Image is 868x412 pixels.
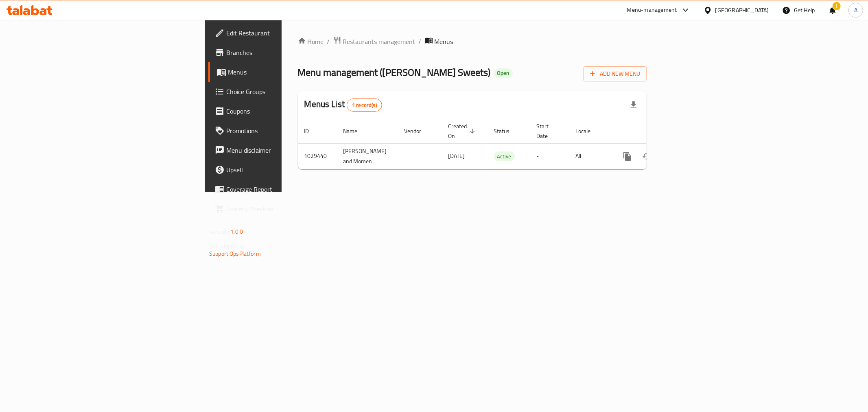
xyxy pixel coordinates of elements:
td: All [569,143,611,169]
span: Version: [209,226,229,237]
li: / [419,37,422,46]
span: Vendor [404,126,432,136]
h2: Menus List [304,98,382,112]
td: - [530,143,569,169]
th: Actions [611,119,702,144]
span: Branches [226,48,343,57]
a: Upsell [208,160,350,180]
div: Menu-management [627,5,677,15]
a: Coverage Report [208,180,350,199]
div: Active [494,151,515,161]
div: [GEOGRAPHIC_DATA] [715,6,769,15]
td: [PERSON_NAME] and Momen [337,143,398,169]
span: Promotions [226,126,343,136]
span: Status [494,126,520,136]
span: Choice Groups [226,87,343,96]
span: Open [494,70,513,77]
span: Menu disclaimer [226,145,343,155]
a: Coupons [208,101,350,121]
span: 1.0.0 [230,226,243,237]
a: Restaurants management [333,36,415,47]
span: Menu management ( [PERSON_NAME] Sweets ) [298,63,491,81]
a: Branches [208,43,350,62]
a: Menu disclaimer [208,140,350,160]
nav: breadcrumb [298,36,647,47]
span: Created On [448,121,478,141]
span: Start Date [537,121,560,141]
span: Name [343,126,368,136]
a: Grocery Checklist [208,199,350,219]
table: enhanced table [298,119,702,169]
span: Active [494,152,515,161]
span: 1 record(s) [347,101,382,109]
span: ID [304,126,320,136]
span: Coverage Report [226,184,343,194]
div: Export file [624,95,643,115]
button: Add New Menu [584,66,647,81]
button: more [618,147,637,166]
a: Promotions [208,121,350,140]
div: Total records count [347,99,382,112]
span: Edit Restaurant [226,28,343,38]
a: Menus [208,62,350,82]
span: Menus [228,67,343,77]
span: Grocery Checklist [226,204,343,214]
span: Upsell [226,165,343,175]
span: Menus [435,37,453,46]
div: Open [494,68,513,78]
span: A [854,6,857,15]
span: Get support on: [209,240,247,251]
span: Locale [576,126,601,136]
button: Change Status [637,147,657,166]
span: Coupons [226,106,343,116]
a: Edit Restaurant [208,23,350,43]
span: Add New Menu [590,69,640,79]
a: Support.OpsPlatform [209,248,261,259]
span: Restaurants management [343,37,415,46]
span: [DATE] [448,151,465,161]
a: Choice Groups [208,82,350,101]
